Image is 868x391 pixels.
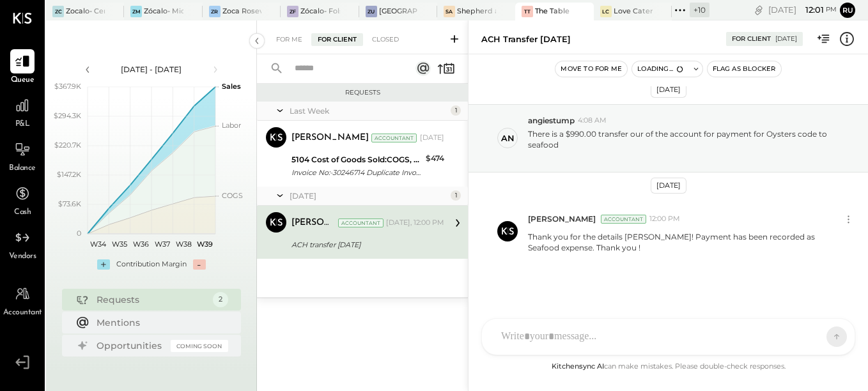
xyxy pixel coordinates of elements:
[52,6,64,17] div: ZC
[97,259,110,270] div: +
[690,3,709,17] div: + 10
[649,214,680,224] span: 12:00 PM
[9,251,36,263] span: Vendors
[57,170,81,179] text: $147.2K
[555,61,627,77] button: Move to for me
[193,259,206,270] div: -
[1,181,44,218] a: Cash
[651,82,686,98] div: [DATE]
[116,259,187,270] div: Contribution Margin
[54,141,81,149] text: $220.7K
[291,166,422,179] div: Invoice No:-30246714 Duplicate Invoice Payment
[90,240,107,249] text: W34
[291,132,369,144] div: [PERSON_NAME]
[58,199,81,208] text: $73.6K
[528,128,841,161] p: There is a $990.00 transfer our of the account for payment for Oysters code to seafood
[132,240,148,249] text: W36
[175,240,191,249] text: W38
[379,6,418,17] div: [GEOGRAPHIC_DATA]
[291,153,422,166] div: 5104 Cost of Goods Sold:COGS, Grocery
[386,218,444,228] div: [DATE], 12:00 PM
[481,33,571,45] div: ACH transfer [DATE]
[601,215,646,224] div: Accountant
[54,111,81,120] text: $294.3K
[14,207,31,218] span: Cash
[632,61,688,77] button: Loading...
[154,240,169,249] text: W37
[444,6,455,17] div: Sa
[97,316,222,329] div: Mentions
[826,5,837,14] span: pm
[196,240,212,249] text: W39
[287,6,298,17] div: ZF
[112,240,127,249] text: W35
[651,178,686,194] div: [DATE]
[708,61,781,77] button: Flag as Blocker
[97,339,164,352] div: Opportunities
[9,163,36,174] span: Balance
[614,6,653,17] div: Love Catering, Inc.
[222,191,243,200] text: COGS
[528,213,596,224] span: [PERSON_NAME]
[768,4,837,16] div: [DATE]
[290,105,447,116] div: Last Week
[130,6,142,17] div: ZM
[600,6,612,17] div: LC
[501,132,515,144] div: an
[222,121,241,130] text: Labor
[270,33,309,46] div: For Me
[535,6,570,17] div: The Table
[338,218,384,227] div: Accountant
[457,6,496,17] div: Shepherd and [PERSON_NAME]
[366,6,377,17] div: ZU
[77,229,81,238] text: 0
[213,292,228,307] div: 2
[222,6,261,17] div: Zoca Roseville Inc.
[732,34,771,43] div: For Client
[66,6,105,17] div: Zocalo- Central Kitchen (Commissary)
[775,34,797,43] div: [DATE]
[311,33,363,46] div: For Client
[578,116,607,126] span: 4:08 AM
[222,82,241,91] text: Sales
[528,115,575,126] span: angiestump
[840,3,855,18] button: Ru
[1,226,44,263] a: Vendors
[97,64,206,75] div: [DATE] - [DATE]
[420,133,444,143] div: [DATE]
[522,6,533,17] div: TT
[144,6,183,17] div: Zócalo- Midtown (Zoca Inc.)
[1,93,44,130] a: P&L
[1,282,44,319] a: Accountant
[451,105,461,116] div: 1
[300,6,339,17] div: Zócalo- Folsom
[798,4,824,16] span: 12 : 01
[171,340,228,352] div: Coming Soon
[290,190,447,201] div: [DATE]
[366,33,405,46] div: Closed
[209,6,221,17] div: ZR
[291,238,440,251] div: ACH transfer [DATE]
[426,152,444,165] div: $474
[451,190,461,201] div: 1
[15,119,30,130] span: P&L
[54,82,81,91] text: $367.9K
[11,75,35,86] span: Queue
[1,49,44,86] a: Queue
[291,217,336,229] div: [PERSON_NAME]
[97,293,206,306] div: Requests
[263,88,461,97] div: Requests
[752,3,765,17] div: copy link
[528,231,841,253] p: Thank you for the details [PERSON_NAME]! Payment has been recorded as Seafood expense. Thank you !
[3,307,42,319] span: Accountant
[371,134,417,142] div: Accountant
[1,137,44,174] a: Balance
